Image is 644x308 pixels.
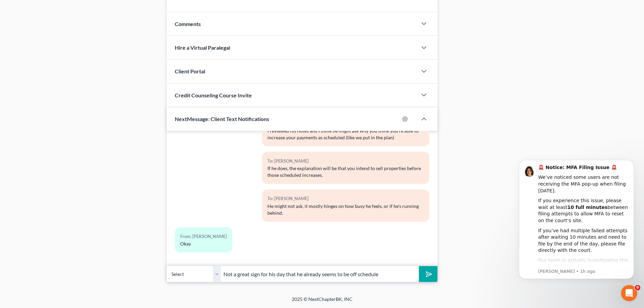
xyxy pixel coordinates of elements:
div: If he does, the explanation will be that you intend to sell properties before those scheduled inc... [267,165,424,179]
div: Okay [180,240,227,247]
div: To: [PERSON_NAME] [267,157,424,165]
div: To: [PERSON_NAME] [267,195,424,203]
div: I reviewed his notes and I think he might ask why you think you're able to increase your payments... [267,127,424,141]
span: Comments [175,21,201,27]
div: From: [PERSON_NAME] [180,233,227,240]
span: Hire a Virtual Paralegal [175,44,230,51]
span: 9 [635,285,640,290]
span: Client Portal [175,68,205,74]
span: NextMessage: Client Text Notifications [175,116,269,122]
input: Say something... [221,266,419,282]
span: Credit Counseling Course Invite [175,92,252,98]
div: He might not ask, it mostly hinges on how busy he feels, or if he's running behind. [267,203,424,216]
iframe: Intercom notifications message [509,154,644,283]
iframe: Intercom live chat [621,285,637,301]
div: 2025 © NextChapterBK, INC [129,296,515,308]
